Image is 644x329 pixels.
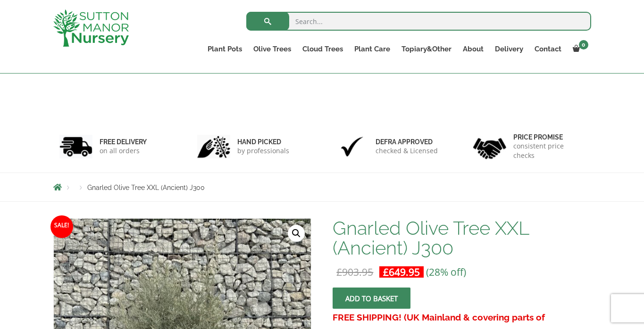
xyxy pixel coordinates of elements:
span: 0 [579,40,588,49]
span: £ [336,265,342,279]
a: Cloud Trees [297,42,349,56]
img: 3.jpg [335,135,368,159]
h6: hand picked [237,138,289,146]
p: checked & Licensed [376,146,438,156]
span: Sale! [50,215,73,238]
span: Gnarled Olive Tree XXL (Ancient) J300 [87,184,205,191]
span: £ [383,265,389,279]
a: Olive Trees [248,42,297,56]
img: logo [53,9,129,47]
h6: Defra approved [376,138,438,146]
nav: Breadcrumbs [53,183,591,191]
a: View full-screen image gallery [288,225,305,242]
p: consistent price checks [513,141,585,160]
button: Add to basket [333,288,410,309]
bdi: 903.95 [336,265,373,279]
img: 1.jpg [59,135,92,159]
span: (28% off) [426,265,466,279]
a: Plant Care [349,42,396,56]
a: 0 [567,42,591,56]
a: Contact [529,42,567,56]
a: About [457,42,489,56]
h1: Gnarled Olive Tree XXL (Ancient) J300 [333,218,591,258]
input: Search... [246,12,591,31]
img: 4.jpg [473,132,506,161]
p: by professionals [237,146,289,156]
a: Topiary&Other [396,42,457,56]
a: Delivery [489,42,529,56]
p: on all orders [100,146,147,156]
img: 2.jpg [197,135,230,159]
a: Plant Pots [202,42,248,56]
bdi: 649.95 [383,265,420,279]
h6: FREE DELIVERY [100,138,147,146]
h6: Price promise [513,133,585,141]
